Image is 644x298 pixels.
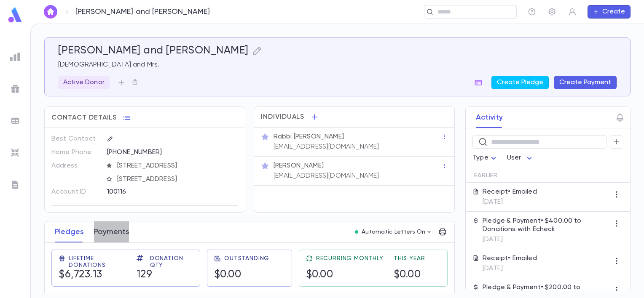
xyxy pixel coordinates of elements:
[483,188,537,196] p: Receipt • Emailed
[316,255,384,262] span: Recurring Monthly
[472,154,488,161] span: Type
[150,255,193,269] span: Donation Qty
[491,76,549,89] button: Create Pledge
[63,78,105,87] p: Active Donor
[483,235,610,244] p: [DATE]
[10,148,20,158] img: imports_grey.530a8a0e642e233f2baf0ef88e8c9fcb.svg
[274,143,379,151] p: [EMAIL_ADDRESS][DOMAIN_NAME]
[10,116,20,126] img: batches_grey.339ca447c9d9533ef1741baa751efc33.svg
[107,185,211,198] div: 100116
[483,254,537,263] p: Receipt • Emailed
[58,76,110,89] div: Active Donor
[588,5,631,19] button: Create
[55,221,84,242] button: Pledges
[107,146,238,158] div: [PHONE_NUMBER]
[507,154,521,161] span: User
[261,113,305,121] span: Individuals
[51,114,117,122] span: Contact Details
[10,84,20,94] img: campaigns_grey.99e729a5f7ee94e3726e6486bddda8f1.svg
[474,172,498,179] span: Earlier
[69,255,126,269] span: Lifetime Donations
[7,7,24,23] img: logo
[94,221,129,242] button: Payments
[137,269,193,281] h5: 129
[352,226,436,238] button: Automatic Letters On
[554,76,617,89] button: Create Payment
[10,180,20,190] img: letters_grey.7941b92b52307dd3b8a917253454ce1c.svg
[483,217,610,234] p: Pledge & Payment • $400.00 to Donations with Echeck
[51,159,100,173] p: Address
[58,45,249,57] h5: [PERSON_NAME] and [PERSON_NAME]
[472,150,499,166] div: Type
[483,264,537,273] p: [DATE]
[274,162,324,170] p: [PERSON_NAME]
[394,269,425,281] h5: $0.00
[51,132,100,146] p: Best Contact
[46,8,56,15] img: home_white.a664292cf8c1dea59945f0da9f25487c.svg
[394,255,425,262] span: This Year
[58,61,617,69] p: [DEMOGRAPHIC_DATA] and Mrs.
[51,185,100,199] p: Account ID
[507,150,535,166] div: User
[214,269,269,281] h5: $0.00
[274,133,344,141] p: Rabbi [PERSON_NAME]
[362,229,426,235] p: Automatic Letters On
[114,175,239,184] span: [STREET_ADDRESS]
[274,172,379,180] p: [EMAIL_ADDRESS][DOMAIN_NAME]
[10,52,20,62] img: reports_grey.c525e4749d1bce6a11f5fe2a8de1b229.svg
[224,255,269,262] span: Outstanding
[483,198,537,206] p: [DATE]
[59,269,126,281] h5: $6,723.13
[306,269,384,281] h5: $0.00
[114,162,239,170] span: [STREET_ADDRESS]
[476,107,503,128] button: Activity
[51,146,100,159] p: Home Phone
[75,7,210,16] p: [PERSON_NAME] and [PERSON_NAME]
